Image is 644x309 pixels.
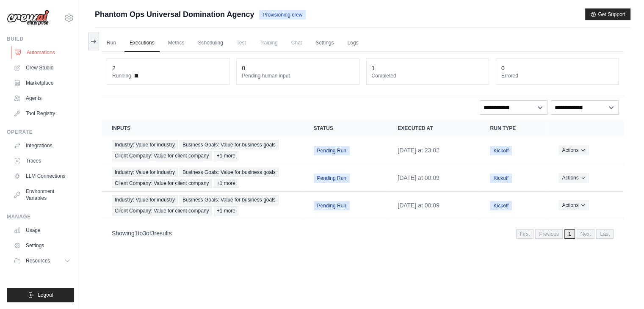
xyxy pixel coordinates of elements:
a: View execution details for Industry [112,140,293,160]
span: +1 more [214,206,238,215]
div: 0 [242,64,245,72]
th: Status [304,120,388,137]
a: Automations [11,46,75,59]
span: Industry: Value for industry [112,168,178,177]
span: Next [577,229,595,239]
a: Settings [10,239,74,252]
span: First [516,229,533,239]
a: Settings [310,34,339,52]
span: Last [596,229,614,239]
span: Client Company: Value for client company [112,151,212,160]
span: Kickoff [490,174,512,183]
th: Inputs [102,120,304,137]
section: Crew executions table [102,120,624,244]
a: Traces [10,154,74,168]
span: Industry: Value for industry [112,195,178,204]
a: Environment Variables [10,185,74,205]
span: Previous [535,229,563,239]
span: Resources [26,257,50,264]
span: +1 more [214,151,238,160]
span: Business Goals: Value for business goals [180,140,279,149]
p: Showing to of results [112,229,172,237]
button: Actions for execution [558,173,589,183]
nav: Pagination [516,229,614,239]
iframe: Chat Widget [602,268,644,309]
a: View execution details for Industry [112,168,293,188]
span: Kickoff [490,146,512,155]
span: Chat is not available until the deployment is complete [286,34,307,51]
span: Business Goals: Value for business goals [180,168,279,177]
span: Pending Run [314,174,350,183]
a: Integrations [10,139,74,152]
img: Logo [7,10,49,26]
span: Pending Run [314,201,350,210]
button: Get Support [585,8,630,20]
span: Provisioning crew [259,10,306,19]
div: Manage [7,213,74,220]
time: August 16, 2025 at 00:09 IST [398,174,439,181]
a: Usage [10,223,74,237]
span: Client Company: Value for client company [112,206,212,215]
a: LLM Connections [10,169,74,183]
a: Tool Registry [10,107,74,120]
div: 2 [112,64,116,72]
span: Pending Run [314,146,350,155]
dt: Pending human input [242,72,354,79]
div: 0 [501,64,505,72]
span: 1 [135,230,138,237]
button: Logout [7,288,74,302]
span: Business Goals: Value for business goals [180,195,279,204]
button: Actions for execution [558,145,589,155]
span: Test [232,34,251,51]
a: Marketplace [10,76,74,90]
span: 3 [151,230,155,237]
time: August 16, 2025 at 00:09 IST [398,202,439,209]
a: Scheduling [193,34,228,52]
button: Resources [10,254,74,268]
time: August 17, 2025 at 23:02 IST [398,147,439,154]
a: Run [102,34,121,52]
span: Logout [38,292,53,298]
span: Phantom Ops Universal Domination Agency [95,8,254,20]
div: Operate [7,129,74,135]
th: Executed at [387,120,480,137]
button: Actions for execution [558,200,589,210]
a: Logs [342,34,363,52]
span: 1 [564,229,575,239]
span: Kickoff [490,201,512,210]
a: Crew Studio [10,61,74,74]
span: 3 [143,230,146,237]
a: Agents [10,91,74,105]
a: Executions [124,34,160,52]
span: Client Company: Value for client company [112,179,212,188]
a: Metrics [163,34,190,52]
span: +1 more [214,179,238,188]
nav: Pagination [102,223,624,244]
span: Industry: Value for industry [112,140,178,149]
span: Running [112,72,131,79]
div: 1 [372,64,375,72]
dt: Errored [501,72,613,79]
th: Run Type [480,120,548,137]
span: Training is not available until the deployment is complete [254,34,283,51]
div: Build [7,36,74,42]
dt: Completed [372,72,484,79]
a: View execution details for Industry [112,195,293,215]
